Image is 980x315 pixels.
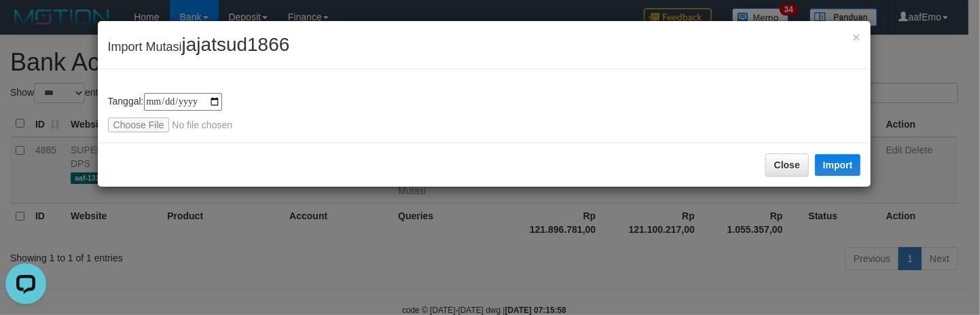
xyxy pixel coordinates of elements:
span: jajatsud1866 [182,34,290,55]
span: Import Mutasi [108,40,290,54]
button: Close [765,153,809,177]
div: Tanggal: [108,93,861,132]
button: Open LiveChat chat widget [5,5,46,46]
button: Import [815,154,861,176]
span: × [852,29,860,45]
button: Close [852,30,860,44]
